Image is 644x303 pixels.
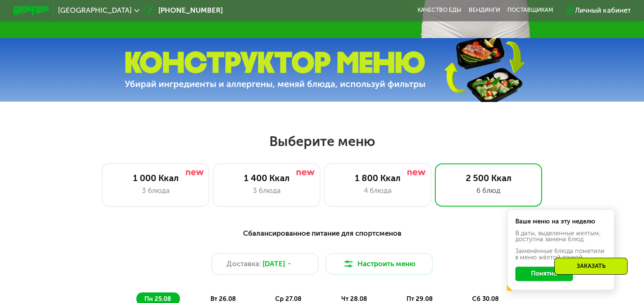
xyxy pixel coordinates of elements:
div: 6 блюд [444,185,533,196]
div: Сбалансированное питание для спортсменов [57,228,587,239]
div: поставщикам [507,7,553,14]
span: чт 28.08 [341,295,367,303]
div: Заменённые блюда пометили в меню жёлтой точкой. [515,248,607,261]
a: Вендинги [469,7,500,14]
div: Личный кабинет [575,5,630,16]
div: 3 блюда [111,185,200,196]
div: 1 000 Ккал [111,173,200,183]
span: [DATE] [263,259,285,269]
span: сб 30.08 [472,295,499,303]
span: Доставка: [227,259,261,269]
h2: Выберите меню [29,133,616,150]
a: Качество еды [417,7,462,14]
div: 4 блюда [333,185,422,196]
div: Заказать [554,258,627,275]
div: 2 500 Ккал [444,173,533,183]
span: пн 25.08 [144,295,171,303]
div: 1 400 Ккал [222,173,311,183]
span: ср 27.08 [275,295,301,303]
a: [PHONE_NUMBER] [144,5,223,16]
span: вт 26.08 [210,295,236,303]
button: Настроить меню [326,253,433,275]
button: Понятно [515,267,573,281]
div: В даты, выделенные желтым, доступна замена блюд. [515,230,607,243]
span: пт 29.08 [406,295,433,303]
span: [GEOGRAPHIC_DATA] [58,7,132,14]
div: 1 800 Ккал [333,173,422,183]
div: 3 блюда [222,185,311,196]
div: Ваше меню на эту неделю [515,218,607,225]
